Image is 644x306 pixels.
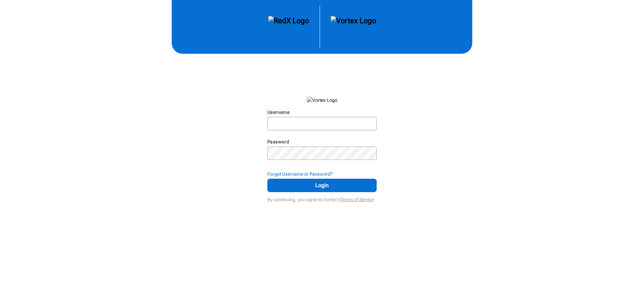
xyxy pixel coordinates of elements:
[267,110,289,115] label: Username
[268,16,309,38] img: RedX Logo
[267,171,377,177] div: Forgot Username or Password?
[331,16,376,38] img: Vortex Logo
[276,181,368,189] span: Login
[267,171,333,177] strong: Forgot Username or Password?
[267,193,377,203] div: By continuing, you agree to Vortex's
[267,179,377,192] button: Login
[307,97,337,103] img: Vortex Logo
[340,197,374,202] a: Terms of Service
[267,139,289,144] label: Password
